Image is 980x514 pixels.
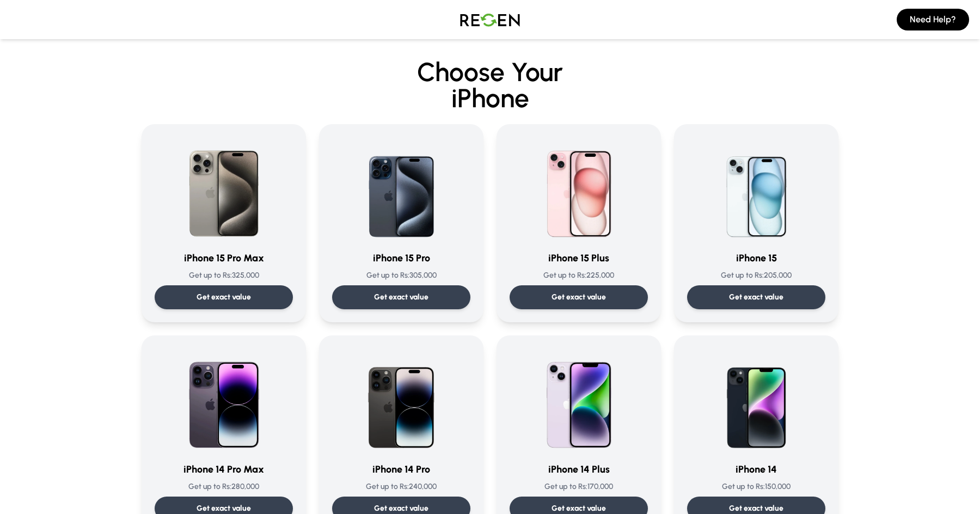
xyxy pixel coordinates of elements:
[704,348,808,453] img: iPhone 14
[552,503,606,514] p: Get exact value
[171,137,276,242] img: iPhone 15 Pro Max
[155,250,293,266] h3: iPhone 15 Pro Max
[687,462,825,477] h3: iPhone 14
[897,9,969,30] button: Need Help?
[526,137,631,242] img: iPhone 15 Plus
[374,292,428,303] p: Get exact value
[197,503,251,514] p: Get exact value
[332,481,470,492] p: Get up to Rs: 240,000
[552,292,606,303] p: Get exact value
[349,137,454,242] img: iPhone 15 Pro
[155,462,293,477] h3: iPhone 14 Pro Max
[349,348,454,453] img: iPhone 14 Pro
[374,503,428,514] p: Get exact value
[526,348,631,453] img: iPhone 14 Plus
[417,56,563,88] span: Choose Your
[452,4,528,35] img: Logo
[332,462,470,477] h3: iPhone 14 Pro
[155,270,293,281] p: Get up to Rs: 325,000
[332,270,470,281] p: Get up to Rs: 305,000
[155,481,293,492] p: Get up to Rs: 280,000
[171,348,276,453] img: iPhone 14 Pro Max
[687,270,825,281] p: Get up to Rs: 205,000
[510,462,648,477] h3: iPhone 14 Plus
[510,270,648,281] p: Get up to Rs: 225,000
[687,250,825,266] h3: iPhone 15
[510,481,648,492] p: Get up to Rs: 170,000
[510,250,648,266] h3: iPhone 15 Plus
[83,85,897,111] span: iPhone
[729,503,783,514] p: Get exact value
[704,137,808,242] img: iPhone 15
[197,292,251,303] p: Get exact value
[687,481,825,492] p: Get up to Rs: 150,000
[729,292,783,303] p: Get exact value
[332,250,470,266] h3: iPhone 15 Pro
